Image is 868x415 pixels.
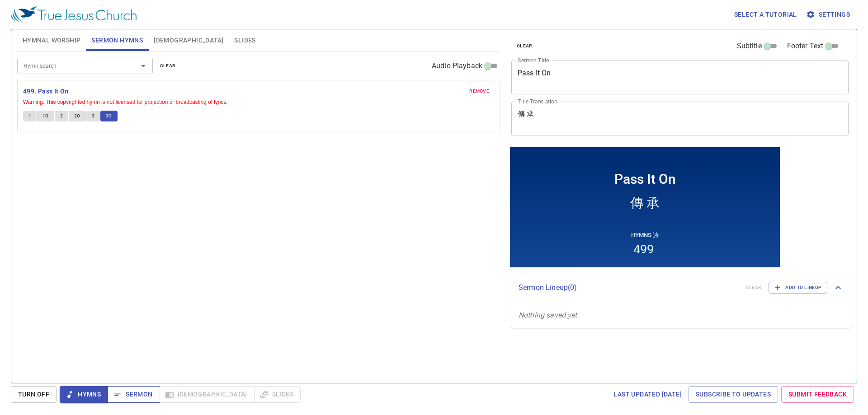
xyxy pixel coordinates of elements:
button: 1 [23,111,37,121]
button: Open [137,60,150,72]
button: 499. Pass It On [23,86,70,97]
span: Last updated [DATE] [613,389,682,400]
p: Sermon Lineup ( 0 ) [519,282,739,293]
span: remove [469,87,489,95]
b: 499. Pass It On [23,86,69,97]
textarea: Pass It On [518,69,842,86]
button: Settings [804,6,854,23]
button: Select a tutorial [731,6,801,23]
button: Hymns [60,386,108,403]
button: Sermon [108,386,160,403]
span: Hymns [67,389,101,400]
span: Select a tutorial [734,9,797,20]
i: Nothing saved yet [519,311,577,319]
span: clear [517,42,533,50]
span: 2 [60,112,63,120]
button: 1C [37,111,54,121]
span: Subscribe to Updates [696,389,771,400]
span: 3 [92,112,94,120]
iframe: from-child [508,145,782,270]
img: True Jesus Church [11,6,137,23]
button: clear [155,61,181,71]
a: Last updated [DATE] [610,386,685,403]
span: 1C [42,112,49,120]
button: remove [464,86,495,97]
span: Footer Text [787,41,824,51]
span: Subtitle [737,41,762,51]
span: 2C [74,112,80,120]
button: Turn Off [11,386,57,403]
textarea: 傳 承 [518,110,842,127]
a: Subscribe to Updates [689,386,778,403]
div: Sermon Lineup(0)clearAdd to Lineup [511,273,851,303]
span: [DEMOGRAPHIC_DATA] [154,35,223,46]
span: Turn Off [18,389,49,400]
button: Add to Lineup [769,282,827,294]
span: Sermon [115,389,152,400]
button: clear [511,41,538,51]
button: 3C [100,111,118,121]
span: Slides [234,35,255,46]
button: 2 [55,111,68,121]
span: Sermon Hymns [91,35,143,46]
small: Warning: This copyrighted hymn is not licensed for projection or broadcasting of lyrics. [23,99,228,105]
button: 2C [69,111,86,121]
button: 3 [86,111,100,121]
a: Submit Feedback [781,386,854,403]
span: Audio Playback [432,61,482,71]
span: Hymnal Worship [23,35,81,46]
span: 3C [106,112,112,120]
span: 1 [28,112,31,120]
span: Settings [808,9,850,20]
span: clear [160,62,176,70]
span: Submit Feedback [788,389,847,400]
span: Add to Lineup [774,284,821,292]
